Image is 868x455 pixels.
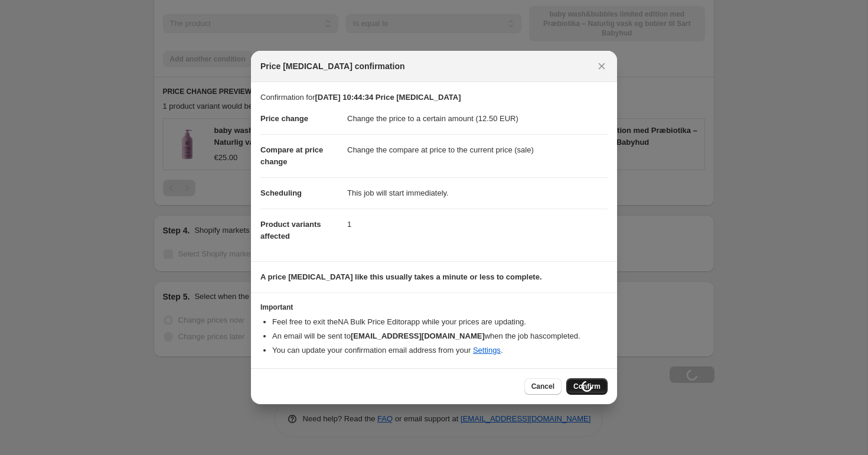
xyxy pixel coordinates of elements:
[272,330,608,342] li: An email will be sent to when the job has completed .
[260,272,542,281] b: A price [MEDICAL_DATA] like this usually takes a minute or less to complete.
[531,382,554,391] span: Cancel
[260,92,608,103] p: Confirmation for
[347,177,608,209] dd: This job will start immediately.
[351,331,485,340] b: [EMAIL_ADDRESS][DOMAIN_NAME]
[260,114,308,123] span: Price change
[272,344,608,356] li: You can update your confirmation email address from your .
[260,220,321,240] span: Product variants affected
[260,145,323,166] span: Compare at price change
[260,303,608,312] h3: Important
[347,103,608,134] dd: Change the price to a certain amount (12.50 EUR)
[473,346,501,355] a: Settings
[260,188,302,197] span: Scheduling
[593,58,610,74] button: Close
[315,93,461,102] b: [DATE] 10:44:34 Price [MEDICAL_DATA]
[347,209,608,240] dd: 1
[347,134,608,165] dd: Change the compare at price to the current price (sale)
[524,378,562,395] button: Cancel
[272,316,608,328] li: Feel free to exit the NA Bulk Price Editor app while your prices are updating.
[260,60,405,72] span: Price [MEDICAL_DATA] confirmation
